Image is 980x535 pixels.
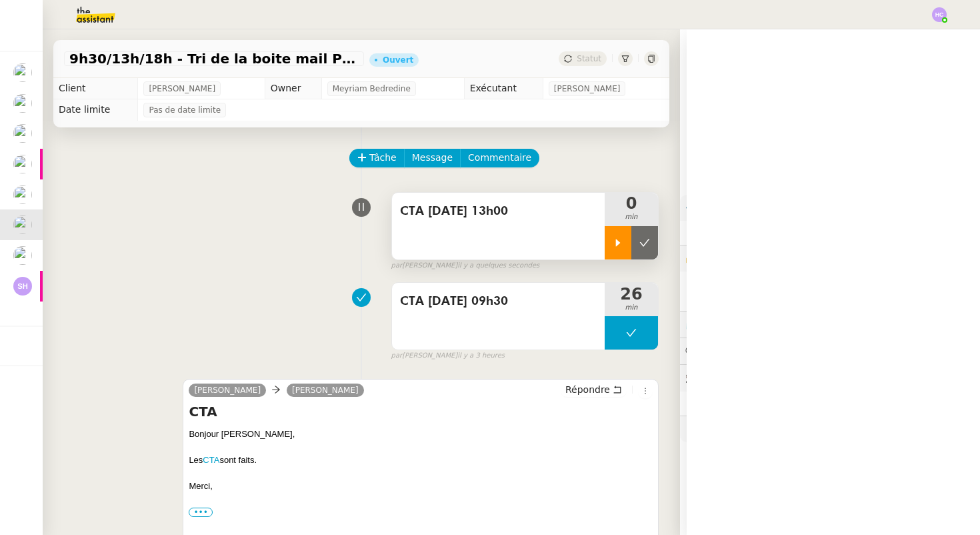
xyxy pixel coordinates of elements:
small: [PERSON_NAME] [391,260,540,272]
a: [PERSON_NAME] [287,384,364,396]
div: Les sont faits. [189,454,653,467]
span: 🕵️ [685,372,852,383]
span: Pas de date limite [149,103,221,117]
img: users%2FALbeyncImohZ70oG2ud0kR03zez1%2Favatar%2F645c5494-5e49-4313-a752-3cbe407590be [13,155,32,173]
span: [PERSON_NAME] [149,82,215,95]
span: Répondre [565,383,610,396]
img: users%2Fa6PbEmLwvGXylUqKytRPpDpAx153%2Favatar%2Ffanny.png [13,124,32,143]
div: Merci, [189,480,653,493]
img: users%2FNmPW3RcGagVdwlUj0SIRjiM8zA23%2Favatar%2Fb3e8f68e-88d8-429d-a2bd-00fb6f2d12db [13,185,32,204]
small: [PERSON_NAME] [391,350,505,362]
div: 🕵️Autres demandes en cours 2 [680,365,980,391]
span: par [391,260,403,272]
button: Message [404,149,461,167]
img: users%2FgeBNsgrICCWBxRbiuqfStKJvnT43%2Favatar%2F643e594d886881602413a30f_1666712378186.jpeg [13,246,32,265]
span: CTA [DATE] 09h30 [400,292,597,312]
div: 💬Commentaires [680,338,980,364]
td: Exécutant [464,78,543,99]
div: ⏲️Tâches 353:24 [680,312,980,338]
span: CTA [DATE] 13h00 [400,201,597,221]
span: 26 [605,286,658,302]
span: Statut [577,54,601,63]
td: Date limite [53,99,138,121]
span: Tâche [369,150,397,165]
div: Ouvert [383,56,413,64]
span: il y a quelques secondes [457,260,539,272]
span: il y a 3 heures [457,350,505,362]
img: users%2Fa6PbEmLwvGXylUqKytRPpDpAx153%2Favatar%2Ffanny.png [13,63,32,82]
a: [PERSON_NAME] [189,384,266,396]
span: Commentaire [468,150,531,165]
span: 💬 [685,346,771,356]
img: svg [932,7,947,22]
td: Client [53,78,138,99]
img: svg [13,277,32,296]
span: 9h30/13h/18h - Tri de la boite mail PRO - 22 août 2025 [69,52,359,65]
button: Répondre [561,382,627,397]
span: min [605,302,658,314]
button: Commentaire [460,149,539,167]
span: 🧴 [685,424,727,434]
a: CTA [203,455,219,465]
td: Owner [265,78,321,99]
div: 🔐Données client [680,245,980,272]
span: [PERSON_NAME] [554,82,621,95]
span: ⏲️ [685,319,787,330]
span: Message [412,150,453,165]
div: ⚙️Procédures [680,195,980,221]
label: ••• [189,508,213,517]
span: min [605,211,658,223]
span: 0 [605,195,658,211]
span: Meyriam Bedredine [333,82,411,95]
div: Bonjour [PERSON_NAME], [189,428,653,441]
span: ⚙️ [685,200,755,215]
button: Tâche [349,149,405,167]
img: users%2FTDxDvmCjFdN3QFePFNGdQUcJcQk1%2Favatar%2F0cfb3a67-8790-4592-a9ec-92226c678442 [13,94,32,113]
span: par [391,350,403,362]
img: users%2FTDxDvmCjFdN3QFePFNGdQUcJcQk1%2Favatar%2F0cfb3a67-8790-4592-a9ec-92226c678442 [13,215,32,234]
div: 🧴Autres [680,416,980,442]
span: 🔐 [685,251,772,266]
h4: CTA [189,402,653,421]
